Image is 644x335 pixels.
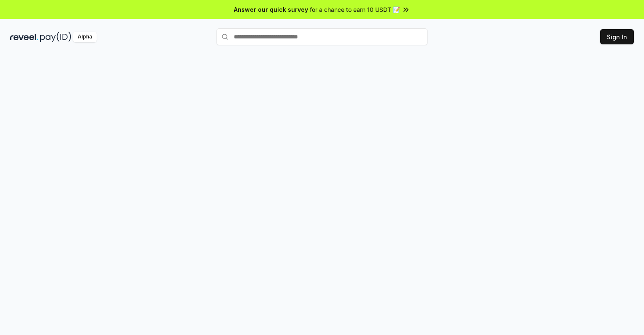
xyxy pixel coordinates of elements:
[310,5,400,14] span: for a chance to earn 10 USDT 📝
[600,29,634,44] button: Sign In
[234,5,308,14] span: Answer our quick survey
[40,32,71,42] img: pay_id
[10,32,38,42] img: reveel_dark
[73,32,97,42] div: Alpha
